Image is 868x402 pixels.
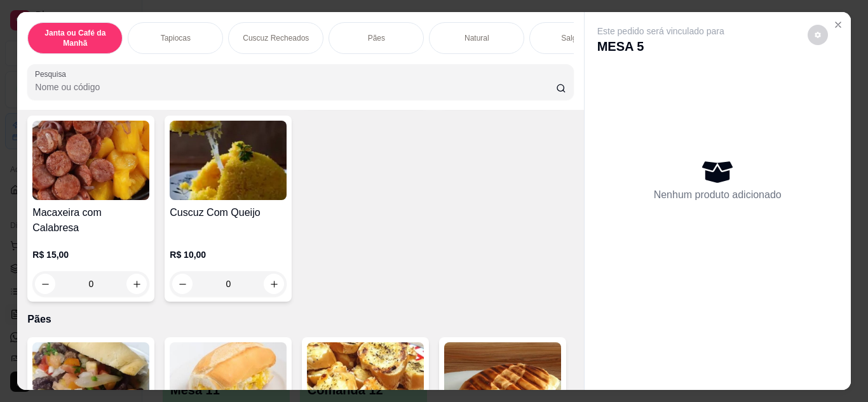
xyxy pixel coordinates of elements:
[35,69,71,79] label: Pesquisa
[243,33,309,43] p: Cuscuz Recheados
[654,187,782,203] p: Nenhum produto adicionado
[465,33,489,43] p: Natural
[808,25,828,45] button: decrease-product-quantity
[32,248,149,261] p: R$ 15,00
[170,121,287,200] img: product-image
[35,81,556,93] input: Pesquisa
[126,274,147,294] button: increase-product-quantity
[32,121,149,200] img: product-image
[170,205,287,220] h4: Cuscuz Com Queijo
[27,312,573,327] p: Pães
[597,25,724,37] p: Este pedido será vinculado para
[561,33,593,43] p: Salgados
[170,248,287,261] p: R$ 10,00
[38,28,112,48] p: Janta ou Café da Manhã
[597,37,724,55] p: MESA 5
[35,274,55,294] button: decrease-product-quantity
[368,33,385,43] p: Pães
[32,205,149,236] h4: Macaxeira com Calabresa
[161,33,191,43] p: Tapiocas
[828,15,848,35] button: Close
